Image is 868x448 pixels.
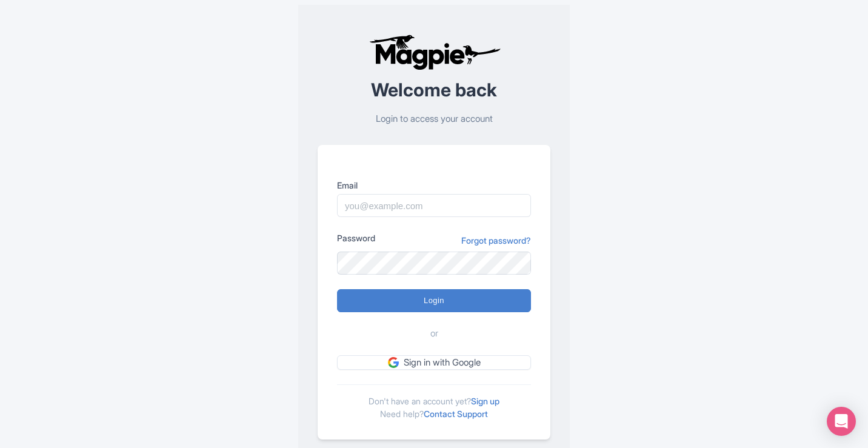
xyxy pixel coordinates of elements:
[337,289,531,312] input: Login
[388,357,399,368] img: google.svg
[461,234,531,247] a: Forgot password?
[424,409,488,419] a: Contact Support
[337,232,375,244] label: Password
[366,34,502,70] img: logo-ab69f6fb50320c5b225c76a69d11143b.png
[827,407,856,436] div: Open Intercom Messenger
[337,355,531,370] a: Sign in with Google
[471,396,499,406] a: Sign up
[318,112,550,126] p: Login to access your account
[337,384,531,420] div: Don't have an account yet? Need help?
[337,194,531,217] input: you@example.com
[337,179,531,192] label: Email
[318,80,550,100] h2: Welcome back
[430,327,438,341] span: or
